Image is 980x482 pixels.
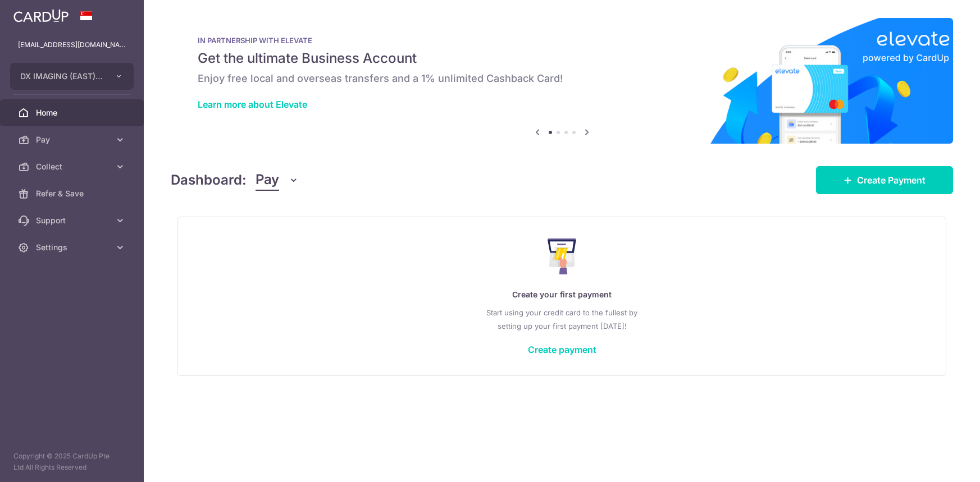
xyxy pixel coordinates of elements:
span: DX IMAGING (EAST) PTE LTD [20,71,103,82]
img: Make Payment [548,238,576,274]
p: Start using your credit card to the fullest by setting up your first payment [DATE]! [200,306,923,333]
button: Pay [256,169,299,191]
iframe: Opens a widget where you can find more information [908,448,969,476]
span: Home [36,107,110,118]
span: Support [36,215,110,226]
p: [EMAIL_ADDRESS][DOMAIN_NAME] [18,39,126,51]
span: Pay [36,134,110,145]
a: Create Payment [816,166,953,194]
span: Refer & Save [36,188,110,199]
img: Renovation banner [171,18,953,144]
p: Create your first payment [200,288,923,301]
span: Collect [36,161,110,172]
span: Create Payment [857,173,926,187]
a: Create payment [528,344,596,355]
h4: Dashboard: [171,170,247,190]
span: Settings [36,242,110,253]
h6: Enjoy free local and overseas transfers and a 1% unlimited Cashback Card! [198,72,926,85]
span: Pay [256,169,279,191]
img: CardUp [13,9,69,22]
h5: Get the ultimate Business Account [198,49,926,67]
a: Learn more about Elevate [198,99,307,110]
p: IN PARTNERSHIP WITH ELEVATE [198,36,926,45]
button: DX IMAGING (EAST) PTE LTD [10,63,134,90]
